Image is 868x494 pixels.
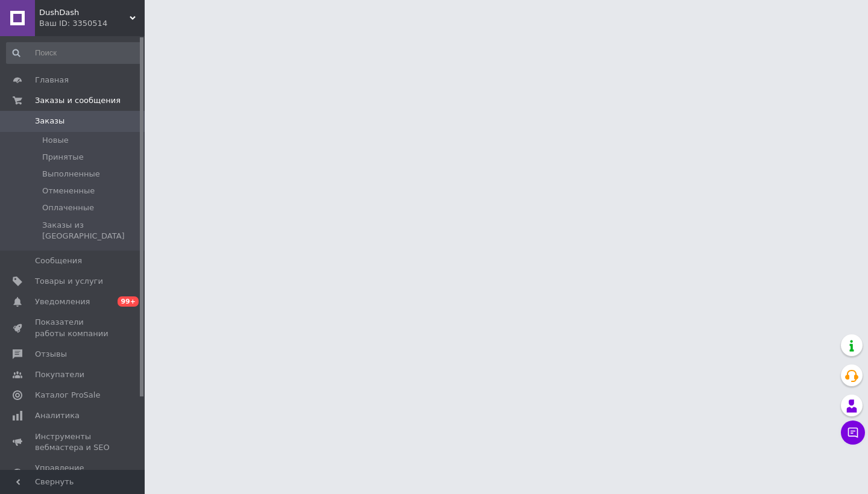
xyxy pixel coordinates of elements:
[35,95,121,106] span: Заказы и сообщения
[42,169,100,180] span: Выполненные
[39,7,130,18] span: DushDash
[35,349,67,360] span: Отзывы
[42,152,84,163] span: Принятые
[35,75,69,86] span: Главная
[35,276,103,287] span: Товары и услуги
[35,390,100,401] span: Каталог ProSale
[35,431,112,453] span: Инструменты вебмастера и SEO
[39,18,145,29] div: Ваш ID: 3350514
[35,463,112,484] span: Управление сайтом
[42,186,95,196] span: Отмененные
[35,116,64,127] span: Заказы
[35,317,112,339] span: Показатели работы компании
[35,296,90,307] span: Уведомления
[42,202,94,213] span: Оплаченные
[35,410,80,421] span: Аналитика
[42,135,69,146] span: Новые
[6,42,142,64] input: Поиск
[118,296,139,307] span: 99+
[35,255,82,266] span: Сообщения
[841,421,865,445] button: Чат с покупателем
[35,369,84,380] span: Покупатели
[42,220,141,242] span: Заказы из [GEOGRAPHIC_DATA]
